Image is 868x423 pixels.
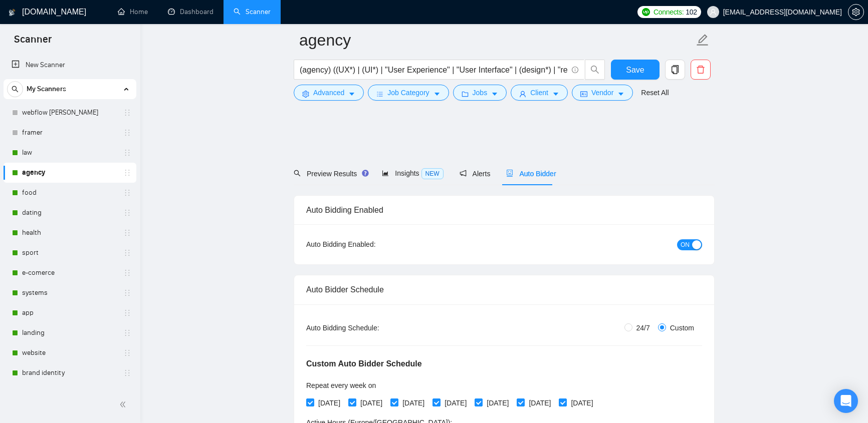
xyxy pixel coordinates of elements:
[8,86,23,93] span: search
[306,322,438,333] div: Auto Bidding Schedule:
[834,389,858,413] div: Open Intercom Messenger
[356,397,386,408] span: [DATE]
[306,239,438,250] div: Auto Bidding Enabled:
[848,8,863,16] span: setting
[123,229,131,237] span: holder
[382,169,443,177] span: Insights
[552,90,559,98] span: caret-down
[433,90,441,98] span: caret-down
[632,322,654,333] span: 24/7
[848,8,864,16] a: setting
[9,5,16,21] img: logo
[348,90,355,98] span: caret-down
[572,85,633,101] button: idcardVendorcaret-down
[123,369,131,377] span: holder
[22,123,117,143] a: framer
[168,8,213,16] a: dashboardDashboard
[12,55,128,75] a: New Scanner
[123,289,131,297] span: holder
[22,283,117,303] a: systems
[666,65,685,74] span: copy
[22,183,117,203] a: food
[22,103,117,123] a: webflow [PERSON_NAME]
[123,169,131,177] span: holder
[313,87,344,98] span: Advanced
[642,8,650,16] img: upwork-logo.png
[686,7,697,18] span: 102
[572,67,578,73] span: info-circle
[387,87,429,98] span: Job Category
[7,81,23,97] button: search
[306,358,422,370] h5: Custom Auto Bidder Schedule
[376,90,383,98] span: bars
[123,249,131,257] span: holder
[302,90,309,98] span: setting
[453,85,507,101] button: folderJobscaret-down
[665,60,685,80] button: copy
[525,397,555,408] span: [DATE]
[294,170,301,177] span: search
[585,65,604,74] span: search
[848,4,864,20] button: setting
[123,129,131,137] span: holder
[641,87,669,98] a: Reset All
[681,239,690,250] span: ON
[506,170,556,178] span: Auto Bidder
[441,397,471,408] span: [DATE]
[123,189,131,197] span: holder
[123,149,131,157] span: holder
[22,223,117,243] a: health
[123,329,131,337] span: holder
[234,8,271,16] a: searchScanner
[314,397,344,408] span: [DATE]
[611,60,660,80] button: Save
[22,163,117,183] a: agency
[294,85,364,101] button: settingAdvancedcaret-down
[306,196,702,224] div: Auto Bidding Enabled
[398,397,428,408] span: [DATE]
[691,60,711,80] button: delete
[421,168,444,179] span: NEW
[506,170,513,177] span: robot
[4,55,136,75] li: New Scanner
[519,90,526,98] span: user
[22,323,117,343] a: landing
[483,397,513,408] span: [DATE]
[6,32,60,53] span: Scanner
[368,85,449,101] button: barsJob Categorycaret-down
[361,169,370,178] div: Tooltip anchor
[22,343,117,363] a: website
[567,397,597,408] span: [DATE]
[306,381,376,389] span: Repeat every week on
[123,349,131,357] span: holder
[299,28,694,53] input: Scanner name...
[22,303,117,323] a: app
[460,170,491,178] span: Alerts
[118,8,148,16] a: homeHome
[294,170,366,178] span: Preview Results
[666,322,698,333] span: Custom
[123,109,131,117] span: holder
[585,60,605,80] button: search
[123,209,131,217] span: holder
[654,7,684,18] span: Connects:
[591,87,613,98] span: Vendor
[22,143,117,163] a: law
[123,269,131,277] span: holder
[22,243,117,263] a: sport
[382,170,389,177] span: area-chart
[27,79,66,99] span: My Scanners
[123,309,131,317] span: holder
[626,64,644,76] span: Save
[580,90,587,98] span: idcard
[710,9,717,16] span: user
[306,275,702,304] div: Auto Bidder Schedule
[691,65,710,74] span: delete
[22,203,117,223] a: dating
[22,263,117,283] a: e-comerce
[22,363,117,383] a: brand identity
[491,90,498,98] span: caret-down
[22,383,117,403] a: logo
[119,399,129,409] span: double-left
[462,90,469,98] span: folder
